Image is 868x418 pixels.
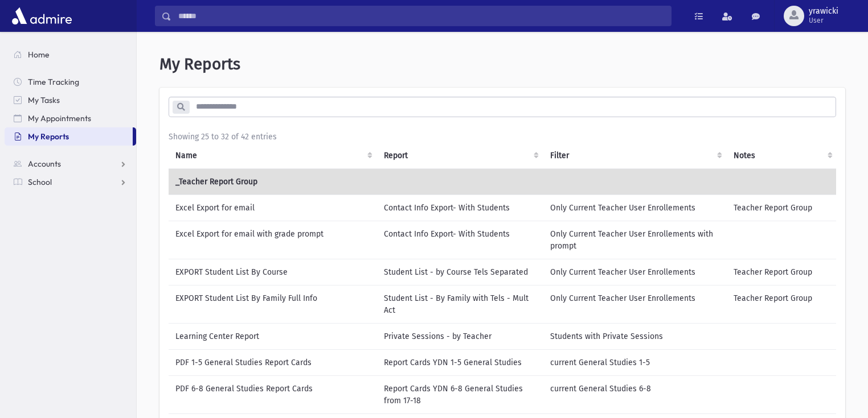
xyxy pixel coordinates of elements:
td: Students with Private Sessions [543,323,727,349]
td: PDF 1-5 General Studies Report Cards [169,349,377,375]
td: Teacher Report Group [727,285,837,323]
td: Report Cards YDN 1-5 General Studies [377,349,543,375]
a: School [5,173,136,191]
td: Student List - By Family with Tels - Mult Act [377,285,543,323]
td: Only Current Teacher User Enrollements [543,285,727,323]
th: Report: activate to sort column ascending [377,143,543,169]
td: Learning Center Report [169,323,377,349]
td: Student List - by Course Tels Separated [377,259,543,285]
td: Teacher Report Group [727,259,837,285]
td: current General Studies 6-8 [543,375,727,413]
td: EXPORT Student List By Course [169,259,377,285]
td: Excel Export for email [169,194,377,221]
td: EXPORT Student List By Family Full Info [169,285,377,323]
td: PDF 6-8 General Studies Report Cards [169,375,377,413]
a: Accounts [5,155,136,173]
span: User [809,16,838,25]
th: Name: activate to sort column ascending [169,143,377,169]
td: _Teacher Report Group [169,168,837,194]
a: Time Tracking [5,73,136,91]
td: Private Sessions - by Teacher [377,323,543,349]
div: Showing 25 to 32 of 42 entries [169,131,836,143]
input: Search [171,6,671,26]
span: Accounts [28,159,61,169]
a: My Tasks [5,91,136,109]
td: current General Studies 1-5 [543,349,727,375]
td: Only Current Teacher User Enrollements with prompt [543,221,727,259]
span: Time Tracking [28,77,79,87]
td: Report Cards YDN 6-8 General Studies from 17-18 [377,375,543,413]
span: My Reports [159,55,240,73]
a: Home [5,45,136,64]
th: Filter : activate to sort column ascending [543,143,727,169]
span: School [28,177,52,187]
td: Teacher Report Group [727,194,837,221]
td: Contact Info Export- With Students [377,221,543,259]
th: Notes : activate to sort column ascending [727,143,837,169]
a: My Appointments [5,109,136,127]
span: My Reports [28,131,69,142]
span: My Appointments [28,113,91,123]
td: Contact Info Export- With Students [377,194,543,221]
img: AdmirePro [9,5,75,27]
span: yrawicki [809,7,838,16]
span: My Tasks [28,95,60,105]
td: Only Current Teacher User Enrollements [543,259,727,285]
td: Excel Export for email with grade prompt [169,221,377,259]
td: Only Current Teacher User Enrollements [543,194,727,221]
a: My Reports [5,127,133,146]
span: Home [28,49,50,60]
